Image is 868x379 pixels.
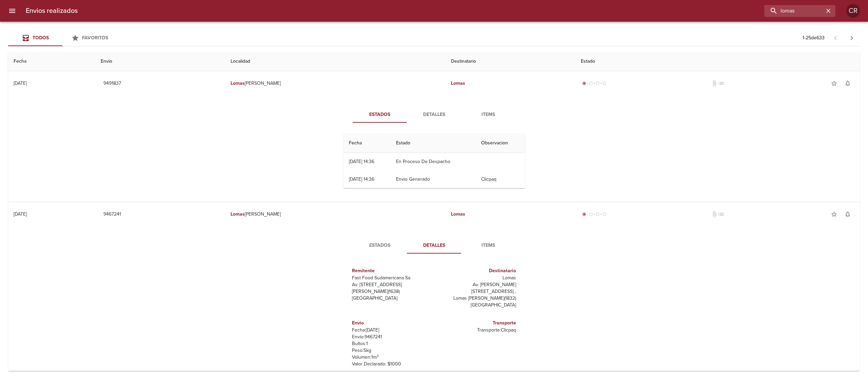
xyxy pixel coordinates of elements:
div: Generado [581,80,608,87]
h6: Destinatario [437,267,516,275]
span: radio_button_unchecked [596,81,600,85]
p: Valor Declarado: $ 1000 [352,361,431,367]
th: Destinatario [446,52,575,71]
p: Av. [STREET_ADDRESS] [352,281,431,288]
table: Tabla de seguimiento [343,134,525,188]
h6: Transporte [437,319,516,327]
p: Envío: 9467241 [352,334,431,340]
span: Detalles [411,111,457,119]
span: notifications_none [844,211,851,218]
th: Fecha [8,52,95,71]
h6: Envios realizados [26,5,78,16]
button: 9467241 [101,208,124,221]
span: No tiene pedido asociado [718,211,725,218]
span: Detalles [411,241,457,250]
p: Volumen: 1 m [352,354,431,361]
div: Abrir información de usuario [846,4,860,18]
div: Tabs Envios [8,30,117,46]
span: Estados [357,111,403,119]
span: Todos [33,35,49,41]
p: [PERSON_NAME] ( 1638 ) [352,288,431,295]
p: Lomas [PERSON_NAME] ( 1832 ) [437,295,516,302]
span: radio_button_unchecked [589,81,593,85]
span: radio_button_unchecked [596,212,600,216]
td: Envio Generado [391,171,476,188]
span: Pagina siguiente [844,30,860,46]
th: Estado [575,52,860,71]
div: [DATE] [14,80,27,86]
span: star_border [831,80,837,87]
p: Transporte: Clicpaq [437,327,516,334]
p: Bultos: 1 [352,340,431,347]
div: Tabs detalle de guia [353,237,515,254]
span: Favoritos [82,35,108,41]
em: Lomas [451,80,465,86]
span: Items [465,241,511,250]
th: Localidad [225,52,446,71]
div: CR [846,4,860,18]
div: [DATE] [14,211,27,217]
em: Lomas [451,211,465,217]
span: 9467241 [103,210,121,219]
span: No tiene documentos adjuntos [711,80,718,87]
span: radio_button_checked [582,81,586,85]
h6: Envio [352,319,431,327]
span: 9491837 [103,79,121,88]
button: 9491837 [101,77,124,90]
div: [DATE] 14:36 [349,159,374,164]
th: Observacion [476,134,525,153]
div: [DATE] 14:36 [349,176,374,182]
button: Activar notificaciones [841,77,854,90]
p: Peso: 5 kg [352,347,431,354]
div: Generado [581,211,608,218]
button: menu [4,3,20,19]
span: Pagina anterior [827,34,844,41]
p: Lomas [437,275,516,281]
th: Estado [391,134,476,153]
span: star_border [831,211,837,218]
span: radio_button_unchecked [589,212,593,216]
th: Envio [95,52,225,71]
td: Clicpaq [476,171,525,188]
sup: 3 [377,354,379,358]
input: buscar [764,5,824,17]
span: No tiene pedido asociado [718,80,725,87]
p: [GEOGRAPHIC_DATA] [437,302,516,308]
span: notifications_none [844,80,851,87]
td: [PERSON_NAME] [225,71,446,96]
span: radio_button_unchecked [603,212,607,216]
button: Agregar a favoritos [827,207,841,221]
p: [GEOGRAPHIC_DATA] [352,295,431,302]
p: 1 - 25 de 633 [803,35,825,41]
em: Lomas [231,80,245,86]
span: radio_button_checked [582,212,586,216]
button: Agregar a favoritos [827,77,841,90]
button: Activar notificaciones [841,207,854,221]
em: Lomas [231,211,245,217]
span: Items [465,111,511,119]
p: Av. [PERSON_NAME][STREET_ADDRESS] , [437,281,516,295]
p: Fast Food Sudamericana Sa [352,275,431,281]
span: No tiene documentos adjuntos [711,211,718,218]
span: Estados [357,241,403,250]
span: radio_button_unchecked [603,81,607,85]
td: En Proceso De Despacho [391,153,476,171]
div: Tabs detalle de guia [353,106,515,123]
td: [PERSON_NAME] [225,202,446,226]
th: Fecha [343,134,391,153]
h6: Remitente [352,267,431,275]
p: Fecha: [DATE] [352,327,431,334]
